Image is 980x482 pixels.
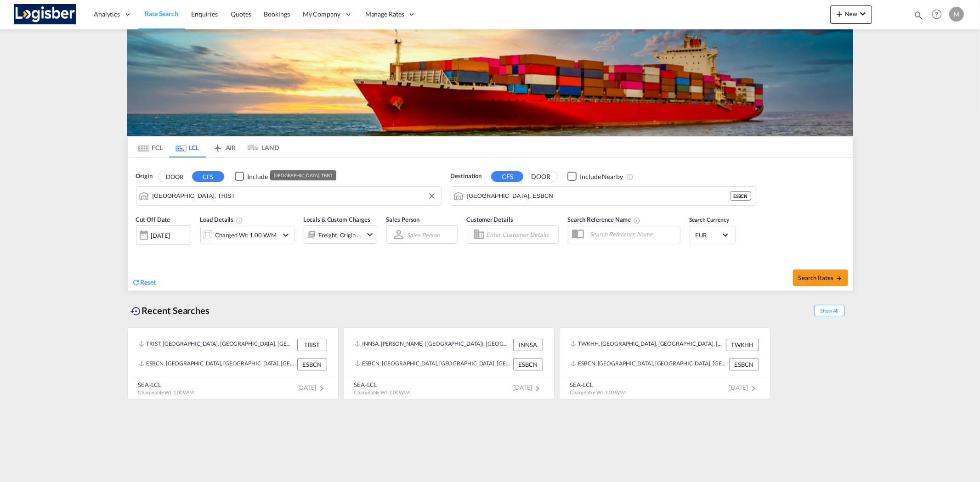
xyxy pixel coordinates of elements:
div: Origin DOOR CFS Checkbox No InkUnchecked: Ignores neighbouring ports when fetching rates.Checked ... [128,158,853,291]
md-datepicker: Select [136,244,143,256]
span: [DATE] [513,384,543,391]
span: Manage Rates [365,10,404,19]
md-icon: icon-arrow-right [836,275,842,281]
md-select: Sales Person [406,228,441,241]
button: Clear Input [425,189,439,203]
span: Rate Search [145,10,178,17]
md-icon: icon-magnify [913,10,923,20]
span: Cut Off Date [136,216,170,223]
md-tab-item: AIR [206,137,243,157]
md-tab-item: LAND [243,137,279,157]
span: Destination [451,172,482,181]
div: ESBCN [513,359,543,370]
button: CFS [491,171,523,182]
div: M [949,7,964,22]
md-icon: icon-chevron-right [748,383,759,394]
div: icon-refreshReset [132,278,156,288]
div: Include Nearby [247,172,290,181]
span: Customer Details [467,216,513,223]
div: Charged Wt: 1.00 W/Micon-chevron-down [200,226,295,244]
button: CFS [192,171,224,182]
div: Charged Wt: 1.00 W/M [215,229,277,241]
md-input-container: Barcelona, ESBCN [451,187,756,205]
md-icon: Your search will be saved by the below given name [633,217,640,224]
button: Search Ratesicon-arrow-right [793,269,848,286]
span: Chargeable Wt. 1.00 W/M [354,389,410,395]
md-select: Select Currency: € EUREuro [695,228,731,241]
span: Sales Person [386,216,420,223]
md-icon: icon-chevron-right [317,383,328,394]
div: ESBCN, Barcelona, Spain, Southern Europe, Europe [139,359,295,370]
img: d7a75e507efd11eebffa5922d020a472.png [14,4,76,25]
md-icon: icon-airplane [212,142,223,149]
div: ESBCN, Barcelona, Spain, Southern Europe, Europe [571,359,727,370]
div: TWKHH, Kaohsiung, Taiwan, Province of China, Greater China & Far East Asia, Asia Pacific [571,339,724,351]
span: Reset [141,278,156,286]
div: TWKHH [726,339,759,351]
span: New [834,10,868,17]
span: Bookings [264,10,290,18]
div: SEA-LCL [354,381,410,389]
md-icon: icon-chevron-down [281,230,292,241]
recent-search-card: TRIST, [GEOGRAPHIC_DATA], [GEOGRAPHIC_DATA], [GEOGRAPHIC_DATA], [GEOGRAPHIC_DATA] TRISTESBCN, [GE... [127,327,339,400]
md-tab-item: LCL [169,137,206,157]
md-icon: icon-chevron-right [532,383,544,394]
span: My Company [303,10,340,19]
span: Chargeable Wt. 1.00 W/M [570,389,626,395]
span: Search Rates [799,274,843,281]
md-icon: icon-chevron-down [364,229,375,240]
div: Freight Origin Destinationicon-chevron-down [304,225,377,244]
span: Search Currency [690,216,730,223]
div: [GEOGRAPHIC_DATA], TRIST [274,170,333,180]
md-icon: icon-backup-restore [131,306,142,317]
input: Enter Customer Details [487,228,555,241]
div: ESBCN [297,359,327,370]
span: EUR [696,231,721,239]
md-input-container: Istanbul, TRIST [136,187,441,205]
span: Enquiries [191,10,218,18]
span: Help [929,6,945,22]
img: LCL+%26+FCL+BACKGROUND.png [127,29,853,136]
span: Search Reference Name [568,216,641,223]
div: SEA-LCL [570,381,626,389]
md-icon: Unchecked: Ignores neighbouring ports when fetching rates.Checked : Includes neighbouring ports w... [626,173,634,180]
div: TRIST [297,339,327,351]
md-icon: Chargeable Weight [236,217,243,224]
input: Search Reference Name [585,227,680,241]
button: DOOR [159,171,191,182]
span: Show All [814,305,844,316]
button: DOOR [525,171,557,182]
md-icon: icon-refresh [132,278,141,286]
div: Recent Searches [127,300,214,321]
recent-search-card: TWKHH, [GEOGRAPHIC_DATA], [GEOGRAPHIC_DATA], [GEOGRAPHIC_DATA], [GEOGRAPHIC_DATA] & [GEOGRAPHIC_D... [559,327,770,400]
recent-search-card: INNSA, [PERSON_NAME] ([GEOGRAPHIC_DATA]), [GEOGRAPHIC_DATA], [GEOGRAPHIC_DATA], [GEOGRAPHIC_DATA]... [343,327,555,400]
div: Freight Origin Destination [319,229,362,241]
md-pagination-wrapper: Use the left and right arrow keys to navigate between tabs [132,137,279,157]
span: [DATE] [729,384,759,391]
div: Include Nearby [580,172,623,181]
div: ESBCN, Barcelona, Spain, Southern Europe, Europe [355,359,511,370]
input: Search by Port [467,189,730,203]
md-icon: icon-plus 400-fg [834,8,845,19]
span: Load Details [200,216,244,223]
div: icon-magnify [913,10,923,24]
span: Origin [136,172,153,181]
md-tab-item: FCL [132,137,169,157]
span: Analytics [94,10,120,19]
span: Quotes [231,10,251,18]
div: ESBCN [729,359,759,370]
div: Help [929,6,949,23]
div: INNSA [513,339,543,351]
div: INNSA, Jawaharlal Nehru (Nhava Sheva), India, Indian Subcontinent, Asia Pacific [355,339,511,351]
input: Search by Port [153,189,436,203]
md-icon: icon-chevron-down [857,8,868,19]
span: [DATE] [297,384,327,391]
div: TRIST, Istanbul, Türkiye, South West Asia, Asia Pacific [139,339,295,351]
span: Chargeable Wt. 1.00 W/M [138,389,194,395]
md-checkbox: Checkbox No Ink [235,172,290,181]
button: icon-plus 400-fgNewicon-chevron-down [830,6,872,24]
md-checkbox: Checkbox No Ink [567,172,623,181]
div: [DATE] [136,225,191,245]
div: ESBCN [730,191,751,201]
